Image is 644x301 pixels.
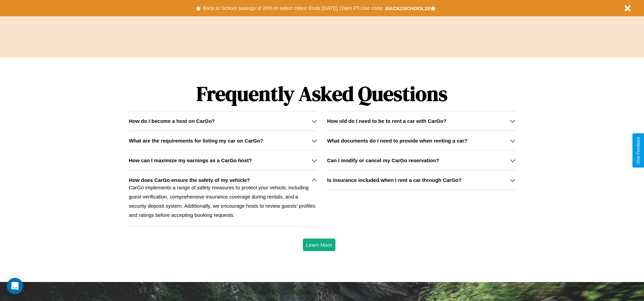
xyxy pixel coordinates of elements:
button: Back to School savings of 20% in select cities! Ends [DATE] 10am PT.Use code: [201,3,385,13]
h3: How do I become a host on CarGo? [129,118,215,124]
div: Open Intercom Messenger [7,278,23,294]
h3: How does CarGo ensure the safety of my vehicle? [129,177,250,183]
p: CarGo implements a range of safety measures to protect your vehicle, including guest verification... [129,183,317,220]
h3: Can I modify or cancel my CarGo reservation? [327,157,439,163]
button: Learn More [303,239,336,251]
h3: What documents do I need to provide when renting a car? [327,138,467,144]
h3: Is insurance included when I rent a car through CarGo? [327,177,462,183]
h1: Frequently Asked Questions [129,76,515,111]
h3: What are the requirements for listing my car on CarGo? [129,138,263,144]
div: Give Feedback [636,137,641,164]
b: BACK2SCHOOL20 [385,5,430,11]
h3: How old do I need to be to rent a car with CarGo? [327,118,447,124]
h3: How can I maximize my earnings as a CarGo host? [129,157,252,163]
